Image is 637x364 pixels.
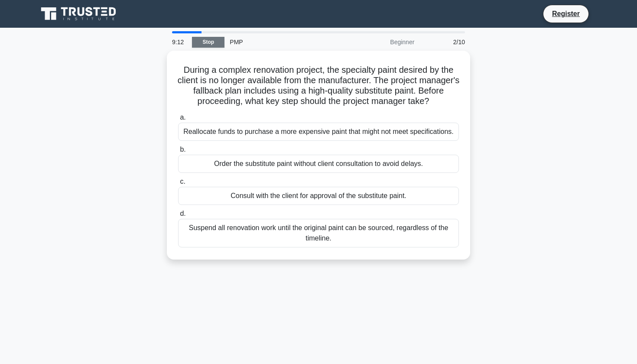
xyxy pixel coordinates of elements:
[180,178,185,185] span: c.
[178,123,459,141] div: Reallocate funds to purchase a more expensive paint that might not meet specifications.
[178,155,459,173] div: Order the substitute paint without client consultation to avoid delays.
[180,210,185,217] span: d.
[180,146,185,153] span: b.
[344,33,419,51] div: Beginner
[177,65,460,107] h5: During a complex renovation project, the specialty paint desired by the client is no longer avail...
[224,33,344,51] div: PMP
[547,8,585,19] a: Register
[192,37,224,48] a: Stop
[167,33,192,51] div: 9:12
[180,114,185,121] span: a.
[419,33,470,51] div: 2/10
[178,187,459,205] div: Consult with the client for approval of the substitute paint.
[178,219,459,247] div: Suspend all renovation work until the original paint can be sourced, regardless of the timeline.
